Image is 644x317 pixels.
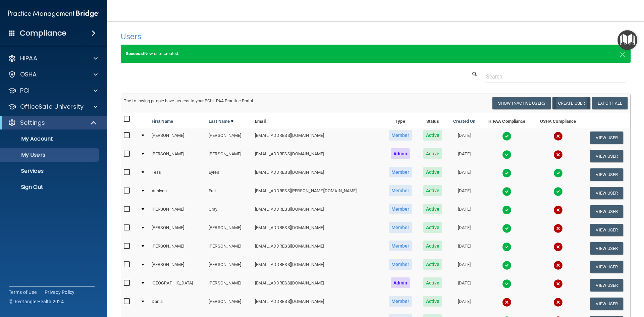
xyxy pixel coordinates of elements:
td: [EMAIL_ADDRESS][DOMAIN_NAME] [252,221,383,239]
td: [GEOGRAPHIC_DATA] [149,276,206,295]
img: cross.ca9f0e7f.svg [553,131,563,141]
img: cross.ca9f0e7f.svg [553,205,563,215]
img: tick.e7d51cea.svg [502,150,512,159]
span: Admin [391,148,410,159]
td: [PERSON_NAME] [206,128,252,147]
td: [EMAIL_ADDRESS][DOMAIN_NAME] [252,239,383,258]
img: tick.e7d51cea.svg [502,279,512,288]
span: Active [423,241,442,251]
span: Member [389,185,412,196]
td: Ashlynn [149,184,206,202]
button: Close [620,50,626,58]
span: Active [423,167,442,177]
td: [PERSON_NAME] [149,147,206,165]
div: New user created. [121,45,631,63]
td: [EMAIL_ADDRESS][DOMAIN_NAME] [252,165,383,184]
button: View User [590,205,623,218]
p: Services [4,168,96,174]
td: [PERSON_NAME] [206,295,252,313]
img: tick.e7d51cea.svg [553,187,563,196]
td: [DATE] [447,165,481,184]
td: [DATE] [447,221,481,239]
span: Active [423,222,442,233]
td: [EMAIL_ADDRESS][DOMAIN_NAME] [252,258,383,276]
span: Member [389,296,412,307]
span: Active [423,277,442,288]
input: Search [486,70,626,83]
td: Gray [206,202,252,221]
a: Settings [8,119,97,127]
td: [PERSON_NAME] [206,147,252,165]
td: [EMAIL_ADDRESS][PERSON_NAME][DOMAIN_NAME] [252,184,383,202]
span: Admin [391,277,410,288]
td: [EMAIL_ADDRESS][DOMAIN_NAME] [252,276,383,295]
img: tick.e7d51cea.svg [502,168,512,178]
p: PCI [20,87,30,95]
span: Active [423,185,442,196]
td: [DATE] [447,239,481,258]
td: [PERSON_NAME] [206,276,252,295]
th: OSHA Compliance [533,112,583,128]
span: Active [423,148,442,159]
span: Member [389,167,412,177]
td: [PERSON_NAME] [149,221,206,239]
td: [PERSON_NAME] [149,258,206,276]
td: [PERSON_NAME] [149,128,206,147]
a: HIPAA [8,54,98,62]
button: View User [590,150,623,162]
img: tick.e7d51cea.svg [553,168,563,178]
button: Show Inactive Users [492,97,551,109]
button: Create User [552,97,590,109]
span: Ⓒ Rectangle Health 2024 [9,298,64,305]
button: View User [590,224,623,236]
a: Terms of Use [9,289,37,296]
p: My Users [4,152,96,158]
img: tick.e7d51cea.svg [502,261,512,270]
a: OfficeSafe University [8,103,98,111]
span: Member [389,241,412,251]
img: tick.e7d51cea.svg [502,131,512,141]
p: Settings [20,119,45,127]
span: × [620,47,626,60]
a: PCI [8,87,98,95]
img: cross.ca9f0e7f.svg [553,242,563,252]
th: Email [252,112,383,128]
a: Privacy Policy [45,289,75,296]
td: [DATE] [447,295,481,313]
td: Frei [206,184,252,202]
button: View User [590,261,623,273]
a: OSHA [8,70,98,78]
img: cross.ca9f0e7f.svg [553,150,563,159]
td: [PERSON_NAME] [149,202,206,221]
td: [EMAIL_ADDRESS][DOMAIN_NAME] [252,295,383,313]
td: [EMAIL_ADDRESS][DOMAIN_NAME] [252,147,383,165]
img: cross.ca9f0e7f.svg [502,298,512,307]
span: Active [423,296,442,307]
span: Active [423,130,442,141]
button: Open Resource Center [618,30,637,50]
span: Active [423,204,442,214]
td: Dania [149,295,206,313]
h4: Users [121,32,414,41]
img: cross.ca9f0e7f.svg [553,224,563,233]
button: View User [590,298,623,310]
a: Last Name [209,117,233,125]
th: Status [418,112,448,128]
td: [DATE] [447,202,481,221]
td: [DATE] [447,128,481,147]
h4: Compliance [20,29,66,38]
img: tick.e7d51cea.svg [502,224,512,233]
span: Member [389,130,412,141]
button: View User [590,187,623,199]
a: Export All [592,97,628,109]
td: [DATE] [447,276,481,295]
span: The following people have access to your PCIHIPAA Practice Portal [124,98,253,103]
img: tick.e7d51cea.svg [502,205,512,215]
span: Active [423,259,442,270]
img: tick.e7d51cea.svg [502,187,512,196]
p: OSHA [20,70,37,78]
p: Sign Out [4,184,96,191]
img: tick.e7d51cea.svg [502,242,512,252]
td: [PERSON_NAME] [206,239,252,258]
th: HIPAA Compliance [481,112,533,128]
